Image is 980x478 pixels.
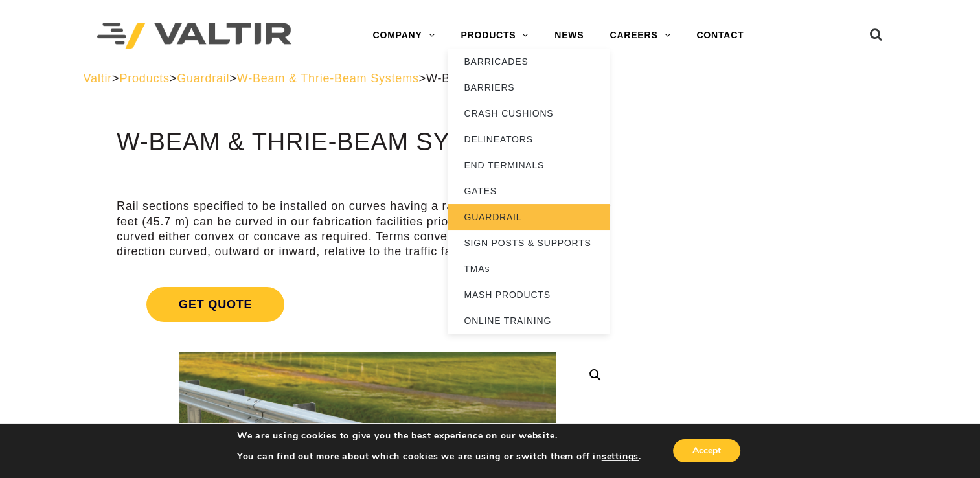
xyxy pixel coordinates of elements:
a: COMPANY [359,23,448,49]
a: DELINEATORS [448,126,610,152]
a: Get Quote [117,271,619,337]
a: BARRICADES [448,49,610,74]
a: TMAs [448,256,610,282]
img: Valtir [97,23,291,49]
span: Get Quote [146,287,284,322]
a: CRASH CUSHIONS [448,100,610,126]
a: Guardrail [177,72,229,85]
a: Products [119,72,169,85]
a: END TERMINALS [448,152,610,178]
a: GUARDRAIL [448,204,610,230]
a: CONTACT [683,23,757,49]
a: NEWS [541,23,597,49]
a: Valtir [84,72,112,85]
button: Accept [673,439,740,462]
a: BARRIERS [448,74,610,100]
a: ONLINE TRAINING [448,308,610,334]
a: PRODUCTS [448,23,541,49]
h1: W-Beam & Thrie-Beam Systems [117,129,619,156]
div: > > > > [84,71,897,86]
a: GATES [448,178,610,204]
a: SIGN POSTS & SUPPORTS [448,230,610,256]
a: MASH PRODUCTS [448,282,610,308]
a: CAREERS [597,23,683,49]
p: You can find out more about which cookies we are using or switch them off in . [237,451,641,462]
span: W-Beam & Thrie-Beam Systems [426,72,608,85]
p: Rail sections specified to be installed on curves having a radius of 5 feet (1.5 m) to 150 feet (... [117,199,619,260]
a: W-Beam & Thrie-Beam Systems [237,72,419,85]
button: settings [602,451,639,462]
p: We are using cookies to give you the best experience on our website. [237,430,641,442]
